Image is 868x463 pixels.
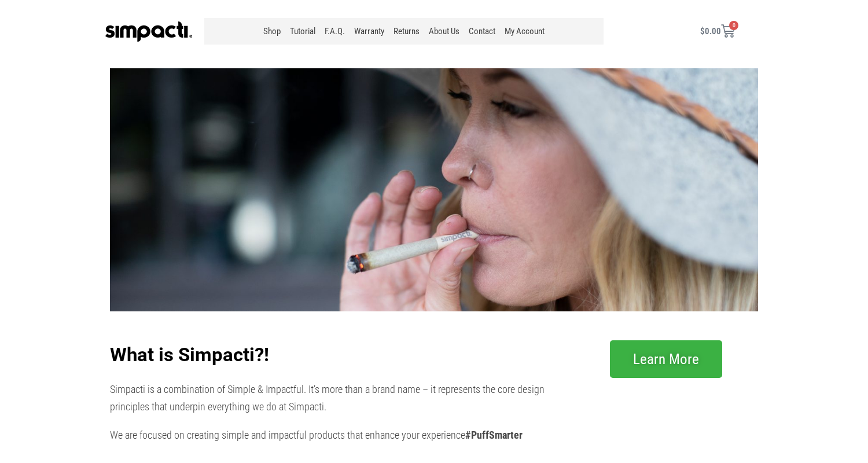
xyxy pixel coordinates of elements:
[700,26,721,36] bdi: 0.00
[500,18,549,45] a: My Account
[464,18,500,45] a: Contact
[259,18,285,45] a: Shop
[389,18,424,45] a: Returns
[633,352,699,366] span: Learn More
[729,21,738,30] span: 0
[610,340,722,378] a: Learn More
[350,18,389,45] a: Warranty
[700,26,705,36] span: $
[686,17,749,45] a: $0.00 0
[424,18,464,45] a: About Us
[320,18,350,45] a: F.A.Q.
[285,18,320,45] a: Tutorial
[110,68,758,311] img: Even Pack Even Burn
[110,343,269,366] b: What is Simpacti?!
[465,429,523,441] b: #PuffSmarter
[110,381,566,416] p: Simpacti is a combination of Simple & Impactful. It’s more than a brand name – it represents the ...
[110,429,523,441] span: We are focused on creating simple and impactful products that enhance your experience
